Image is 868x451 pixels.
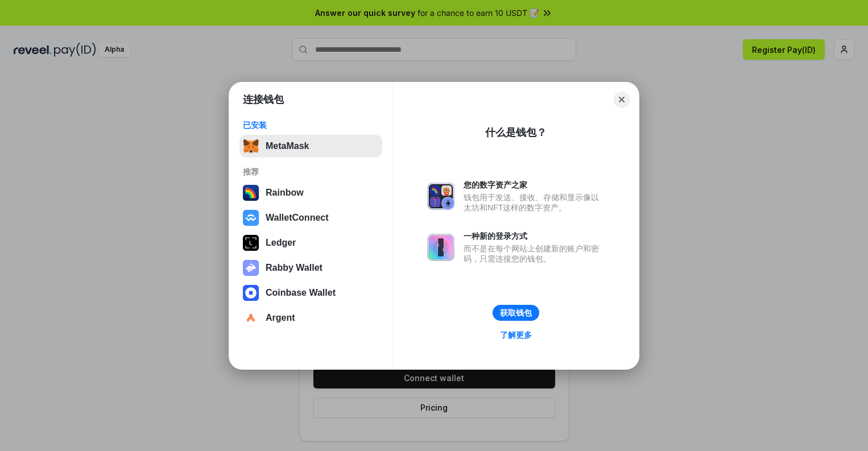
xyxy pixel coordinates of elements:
div: 已安装 [243,120,379,130]
button: Ledger [239,231,382,254]
div: Coinbase Wallet [266,288,336,298]
div: Rabby Wallet [266,263,323,273]
button: WalletConnect [239,206,382,229]
img: svg+xml,%3Csvg%20xmlns%3D%22http%3A%2F%2Fwww.w3.org%2F2000%2Fsvg%22%20fill%3D%22none%22%20viewBox... [427,183,454,210]
img: svg+xml,%3Csvg%20width%3D%2228%22%20height%3D%2228%22%20viewBox%3D%220%200%2028%2028%22%20fill%3D... [243,310,259,326]
div: 获取钱包 [500,308,532,318]
div: 推荐 [243,167,379,177]
div: 您的数字资产之家 [464,180,605,190]
img: svg+xml,%3Csvg%20width%3D%2228%22%20height%3D%2228%22%20viewBox%3D%220%200%2028%2028%22%20fill%3D... [243,285,259,301]
button: 获取钱包 [493,305,539,321]
a: 了解更多 [493,328,539,342]
div: WalletConnect [266,213,329,223]
div: MetaMask [266,141,309,151]
div: 了解更多 [500,330,532,340]
button: Rainbow [239,181,382,204]
div: 钱包用于发送、接收、存储和显示像以太坊和NFT这样的数字资产。 [464,192,605,213]
h1: 连接钱包 [243,93,284,106]
div: 什么是钱包？ [485,126,547,139]
img: svg+xml,%3Csvg%20fill%3D%22none%22%20height%3D%2233%22%20viewBox%3D%220%200%2035%2033%22%20width%... [243,138,259,154]
div: Ledger [266,238,296,248]
img: svg+xml,%3Csvg%20xmlns%3D%22http%3A%2F%2Fwww.w3.org%2F2000%2Fsvg%22%20fill%3D%22none%22%20viewBox... [427,234,454,261]
button: Rabby Wallet [239,256,382,279]
button: Argent [239,307,382,329]
button: MetaMask [239,135,382,158]
button: Close [614,92,630,107]
img: svg+xml,%3Csvg%20width%3D%22120%22%20height%3D%22120%22%20viewBox%3D%220%200%20120%20120%22%20fil... [243,185,259,201]
img: svg+xml,%3Csvg%20width%3D%2228%22%20height%3D%2228%22%20viewBox%3D%220%200%2028%2028%22%20fill%3D... [243,210,259,226]
div: 而不是在每个网站上创建新的账户和密码，只需连接您的钱包。 [464,243,605,264]
img: svg+xml,%3Csvg%20xmlns%3D%22http%3A%2F%2Fwww.w3.org%2F2000%2Fsvg%22%20fill%3D%22none%22%20viewBox... [243,260,259,276]
button: Coinbase Wallet [239,282,382,304]
div: Argent [266,313,295,323]
img: svg+xml,%3Csvg%20xmlns%3D%22http%3A%2F%2Fwww.w3.org%2F2000%2Fsvg%22%20width%3D%2228%22%20height%3... [243,235,259,251]
div: 一种新的登录方式 [464,231,605,241]
div: Rainbow [266,188,304,198]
